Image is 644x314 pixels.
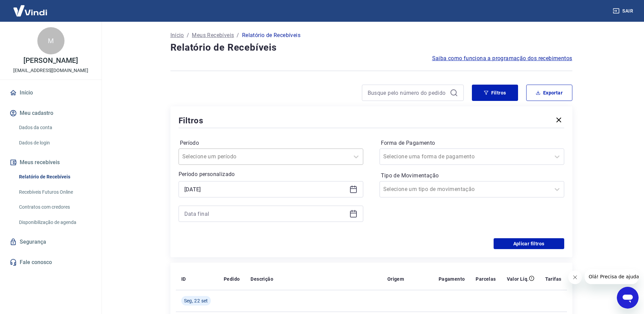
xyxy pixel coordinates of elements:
h4: Relatório de Recebíveis [170,41,572,54]
p: Origem [387,276,404,282]
a: Disponibilização de agenda [16,215,93,229]
p: [EMAIL_ADDRESS][DOMAIN_NAME] [13,67,88,74]
p: Tarifas [545,276,562,282]
a: Saiba como funciona a programação dos recebimentos [432,54,572,63]
label: Período [180,139,362,147]
img: Vindi [8,0,52,21]
a: Contratos com credores [16,200,93,214]
p: Valor Líq. [507,276,529,282]
button: Sair [611,5,636,17]
label: Tipo de Movimentação [381,172,563,180]
p: [PERSON_NAME] [23,57,78,64]
h5: Filtros [179,115,204,126]
iframe: Mensagem da empresa [585,269,639,284]
a: Meus Recebíveis [192,31,234,39]
input: Busque pelo número do pedido [368,88,447,98]
span: Olá! Precisa de ajuda? [4,5,57,10]
p: ID [181,276,186,282]
a: Dados de login [16,136,93,150]
button: Filtros [472,85,518,101]
input: Data final [184,209,347,219]
a: Segurança [8,234,93,249]
a: Início [8,85,93,100]
a: Relatório de Recebíveis [16,170,93,184]
p: / [187,31,189,39]
p: Pedido [224,276,240,282]
p: Pagamento [439,276,465,282]
label: Forma de Pagamento [381,139,563,147]
p: Relatório de Recebíveis [242,31,300,39]
button: Meu cadastro [8,106,93,121]
button: Aplicar filtros [494,238,564,249]
div: M [37,27,65,54]
a: Fale conosco [8,255,93,270]
span: Seg, 22 set [184,297,208,304]
p: Descrição [251,276,273,282]
a: Início [170,31,184,39]
iframe: Botão para abrir a janela de mensagens [617,287,639,309]
p: / [237,31,239,39]
button: Meus recebíveis [8,155,93,170]
button: Exportar [526,85,572,101]
p: Parcelas [476,276,496,282]
a: Dados da conta [16,121,93,135]
p: Período personalizado [179,170,363,178]
a: Recebíveis Futuros Online [16,185,93,199]
iframe: Fechar mensagem [568,271,582,284]
input: Data inicial [184,184,347,194]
